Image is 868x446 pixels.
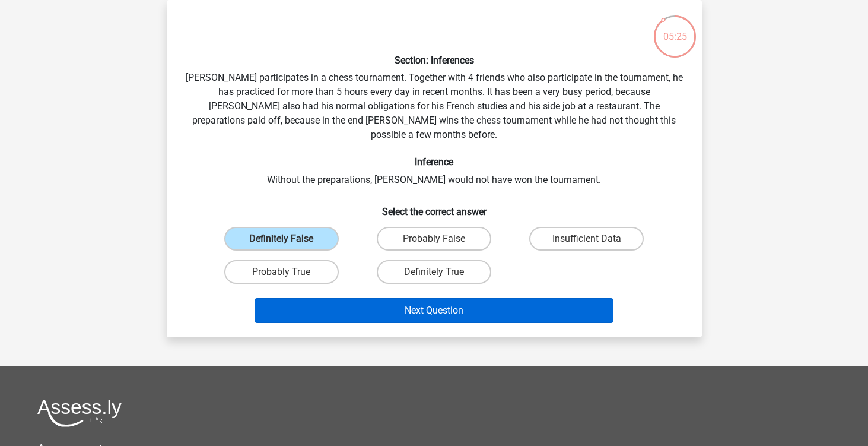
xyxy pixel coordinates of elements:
div: [PERSON_NAME] participates in a chess tournament. Together with 4 friends who also participate in... [171,10,697,328]
label: Definitely False [224,227,339,251]
h6: Section: Inferences [186,55,683,66]
label: Definitely True [377,260,491,284]
img: Assessly logo [37,399,122,427]
label: Probably False [377,227,491,251]
h6: Select the correct answer [186,197,683,217]
label: Probably True [224,260,339,284]
h6: Inference [186,156,683,167]
label: Insufficient Data [529,227,644,251]
div: 05:25 [653,14,697,44]
button: Next Question [255,298,613,323]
